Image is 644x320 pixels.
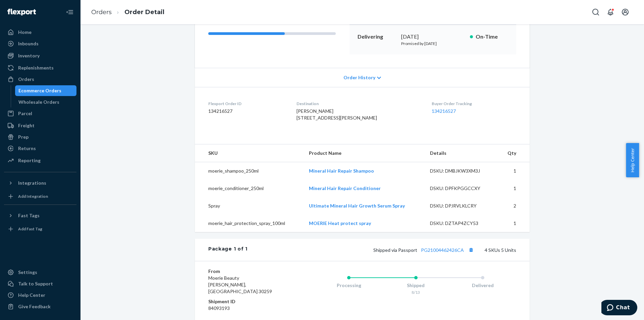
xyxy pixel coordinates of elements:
[18,180,46,186] div: Integrations
[425,144,498,162] th: Details
[18,52,40,59] div: Inventory
[297,108,377,121] span: [PERSON_NAME] [STREET_ADDRESS][PERSON_NAME]
[4,278,76,289] button: Talk to Support
[309,220,371,226] a: MOERIE Heat protect spray
[430,185,493,192] div: DSKU: DPFKPGGCCXY
[4,62,76,73] a: Replenishments
[432,101,516,106] dt: Buyer Order Tracking
[421,247,464,253] a: PG21004462426CA
[498,162,530,180] td: 1
[304,144,425,162] th: Product Name
[4,267,76,278] a: Settings
[4,178,76,188] button: Integrations
[18,292,45,299] div: Help Center
[4,50,76,61] a: Inventory
[208,298,288,305] dt: Shipment ID
[4,132,76,142] a: Prep
[309,168,374,174] a: Mineral Hair Repair Shampoo
[4,290,76,301] a: Help Center
[449,282,516,289] div: Delivered
[4,108,76,119] a: Parcel
[4,38,76,49] a: Inbounds
[18,303,51,310] div: Give Feedback
[430,202,493,209] div: DSKU: DPJRVLKLCRY
[309,185,381,191] a: Mineral Hair Repair Conditioner
[18,29,32,36] div: Home
[86,2,170,22] ol: breadcrumbs
[4,120,76,131] a: Freight
[18,212,40,219] div: Fast Tags
[601,300,637,317] iframe: Opens a widget where you can chat to one of our agents
[432,108,456,114] a: 134216527
[430,168,493,174] div: DSKU: DMBJKW3XM3J
[18,193,48,199] div: Add Integration
[4,143,76,154] a: Returns
[358,33,396,41] p: Delivering
[315,282,382,289] div: Processing
[18,40,39,47] div: Inbounds
[498,180,530,197] td: 1
[467,245,475,254] button: Copy tracking number
[195,180,304,197] td: moerie_conditioner_250ml
[195,197,304,215] td: Spray
[498,144,530,162] th: Qty
[4,224,76,234] a: Add Fast Tag
[4,210,76,221] button: Fast Tags
[208,245,248,254] div: Package 1 of 1
[18,122,35,129] div: Freight
[18,269,37,276] div: Settings
[18,134,29,140] div: Prep
[476,33,508,41] p: On-Time
[498,197,530,215] td: 2
[382,282,449,289] div: Shipped
[195,144,304,162] th: SKU
[4,155,76,166] a: Reporting
[18,157,41,164] div: Reporting
[124,8,164,16] a: Order Detail
[401,41,465,46] p: Promised by [DATE]
[401,33,465,41] div: [DATE]
[4,301,76,312] button: Give Feedback
[626,143,639,177] button: Help Center
[63,5,76,19] button: Close Navigation
[15,97,77,107] a: Wholesale Orders
[208,305,288,312] dd: 84093193
[18,110,32,117] div: Parcel
[195,162,304,180] td: moerie_shampoo_250ml
[4,191,76,202] a: Add Integration
[7,9,36,15] img: Flexport logo
[18,64,54,71] div: Replenishments
[248,245,516,254] div: 4 SKUs 5 Units
[373,247,475,253] span: Shipped via Passport
[297,101,421,106] dt: Destination
[382,289,449,295] div: 8/13
[18,145,36,152] div: Returns
[18,226,42,232] div: Add Fast Tag
[208,268,288,275] dt: From
[309,203,405,209] a: Ultimate Mineral Hair Growth Serum Spray
[91,8,112,16] a: Orders
[430,220,493,227] div: DSKU: DZTAP4ZCY53
[343,74,375,81] span: Order History
[18,280,53,287] div: Talk to Support
[498,215,530,232] td: 1
[15,85,77,96] a: Ecommerce Orders
[18,76,34,83] div: Orders
[208,108,286,115] dd: 134216527
[195,215,304,232] td: moerie_hair_protection_spray_100ml
[589,5,602,19] button: Open Search Box
[4,74,76,85] a: Orders
[208,101,286,106] dt: Flexport Order ID
[18,99,59,105] div: Wholesale Orders
[4,27,76,38] a: Home
[18,87,61,94] div: Ecommerce Orders
[208,275,272,294] span: Moerie Beauty [PERSON_NAME], [GEOGRAPHIC_DATA] 30259
[604,5,617,19] button: Open notifications
[619,5,632,19] button: Open account menu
